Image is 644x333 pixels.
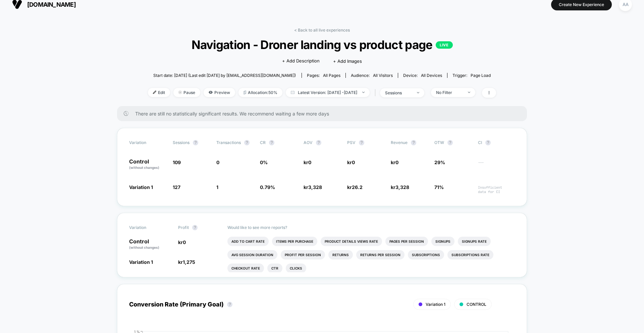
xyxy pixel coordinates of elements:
[471,73,491,78] span: Page Load
[452,73,491,78] div: Trigger:
[129,225,166,230] span: Variation
[436,90,463,95] div: No Filter
[192,225,198,230] button: ?
[458,237,491,246] li: Signups Rate
[148,88,170,97] span: Edit
[385,90,412,95] div: sessions
[227,302,232,307] button: ?
[485,140,491,145] button: ?
[351,73,393,78] div: Audience:
[178,239,186,245] span: kr
[304,184,322,190] span: kr
[447,250,493,259] li: Subscriptions Rate
[269,140,274,145] button: ?
[391,159,398,165] span: kr
[478,185,515,194] span: Insufficient data for CI
[260,159,268,165] span: 0 %
[316,140,321,145] button: ?
[272,237,317,246] li: Items Per Purchase
[216,184,218,190] span: 1
[291,91,294,94] img: calendar
[129,140,166,145] span: Variation
[294,28,350,33] a: < Back to all live experiences
[173,159,181,165] span: 109
[173,140,190,145] span: Sessions
[193,140,198,145] button: ?
[178,91,182,94] img: end
[286,264,306,273] li: Clicks
[216,140,241,145] span: Transactions
[281,250,325,259] li: Profit Per Session
[417,92,419,93] img: end
[398,73,447,78] span: Device:
[260,140,266,145] span: CR
[153,73,296,78] span: Start date: [DATE] (Last edit [DATE] by [EMAIL_ADDRESS][DOMAIN_NAME])
[129,184,153,190] span: Variation 1
[178,259,195,265] span: kr
[129,245,159,249] span: (without changes)
[304,140,313,145] span: AOV
[173,88,200,97] span: Pause
[129,159,166,170] p: Control
[395,159,398,165] span: 0
[352,184,363,190] span: 26.2
[173,184,180,190] span: 127
[153,91,156,94] img: edit
[373,88,380,98] span: |
[362,92,365,93] img: end
[478,160,515,170] span: ---
[216,159,219,165] span: 0
[308,159,311,165] span: 0
[347,140,356,145] span: PSV
[373,73,393,78] span: All Visitors
[411,140,416,145] button: ?
[434,140,471,145] span: OTW
[391,140,408,145] span: Revenue
[244,140,250,145] button: ?
[385,237,428,246] li: Pages Per Session
[434,159,445,165] span: 29%
[431,237,454,246] li: Signups
[347,159,355,165] span: kr
[391,184,409,190] span: kr
[356,250,405,259] li: Returns Per Session
[129,259,153,265] span: Variation 1
[227,264,264,273] li: Checkout Rate
[352,159,355,165] span: 0
[178,225,189,230] span: Profit
[204,88,235,97] span: Preview
[183,259,195,265] span: 1,275
[478,140,515,145] span: CI
[323,73,340,78] span: all pages
[321,237,382,246] li: Product Details Views Rate
[447,140,453,145] button: ?
[467,302,486,307] span: CONTROL
[286,88,370,97] span: Latest Version: [DATE] - [DATE]
[129,165,159,170] span: (without changes)
[183,239,186,245] span: 0
[307,73,340,78] div: Pages:
[347,184,363,190] span: kr
[135,111,514,116] span: There are still no statistically significant results. We recommend waiting a few more days
[244,91,246,94] img: rebalance
[421,73,442,78] span: all devices
[260,184,275,190] span: 0.79 %
[238,88,282,97] span: Allocation: 50%
[227,225,515,230] p: Would like to see more reports?
[359,140,364,145] button: ?
[27,1,76,8] span: [DOMAIN_NAME]
[227,250,277,259] li: Avg Session Duration
[308,184,322,190] span: 3,328
[304,159,311,165] span: kr
[165,38,479,52] span: Navigation - Droner landing vs product page
[395,184,409,190] span: 3,328
[333,58,362,64] span: + Add Images
[129,239,171,250] p: Control
[328,250,353,259] li: Returns
[468,92,470,93] img: end
[436,41,452,49] p: LIVE
[408,250,444,259] li: Subscriptions
[434,184,444,190] span: 71%
[267,264,282,273] li: Ctr
[282,58,320,64] span: + Add Description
